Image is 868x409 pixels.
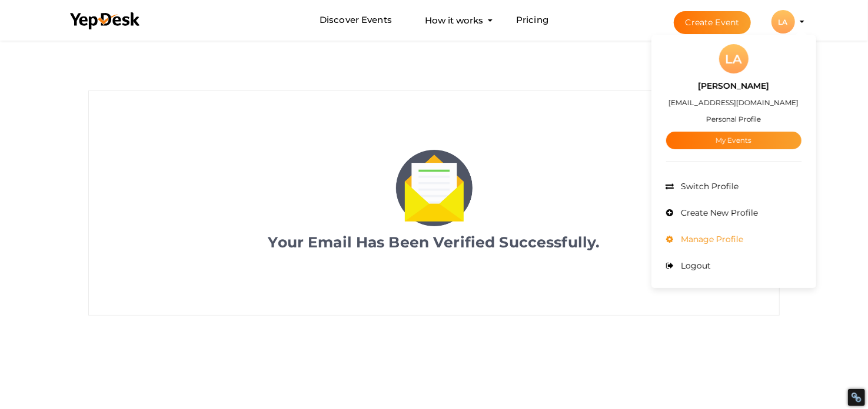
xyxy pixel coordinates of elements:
span: Switch Profile [679,181,739,192]
profile-pic: LA [771,18,795,26]
a: Pricing [516,9,548,31]
button: Create Event [674,11,751,34]
div: Restore Info Box &#10;&#10;NoFollow Info:&#10; META-Robots NoFollow: &#09;true&#10; META-Robots N... [851,392,862,403]
span: Manage Profile [679,234,744,244]
div: LA [771,10,795,33]
a: Discover Events [320,9,392,31]
div: LA [719,44,749,73]
a: My Events [666,132,802,149]
img: letter.png [396,150,473,226]
button: LA [768,9,799,34]
button: How it works [421,9,487,31]
label: [EMAIL_ADDRESS][DOMAIN_NAME] [669,96,799,109]
span: Create New Profile [679,207,759,218]
label: Your Email Has Been Verified Successfully. [268,226,600,253]
span: Logout [679,260,711,271]
small: Personal Profile [706,115,761,123]
label: [PERSON_NAME] [698,79,769,93]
